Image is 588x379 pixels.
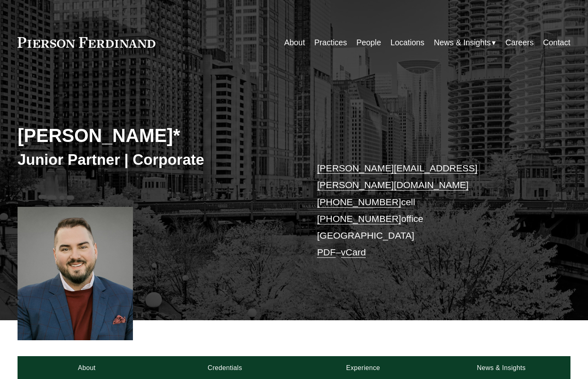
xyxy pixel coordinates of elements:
a: [PERSON_NAME][EMAIL_ADDRESS][PERSON_NAME][DOMAIN_NAME] [317,163,477,190]
a: [PHONE_NUMBER] [317,197,401,207]
a: vCard [341,247,366,257]
a: Practices [314,35,347,51]
p: cell office [GEOGRAPHIC_DATA] – [317,160,547,261]
a: Careers [505,35,533,51]
a: [PHONE_NUMBER] [317,213,401,224]
a: Contact [543,35,570,51]
h2: [PERSON_NAME]* [18,124,294,147]
span: News & Insights [434,35,491,50]
a: People [356,35,381,51]
a: Locations [391,35,424,51]
h3: Junior Partner | Corporate [18,151,294,169]
a: folder dropdown [434,35,496,51]
a: PDF [317,247,336,257]
a: About [284,35,305,51]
